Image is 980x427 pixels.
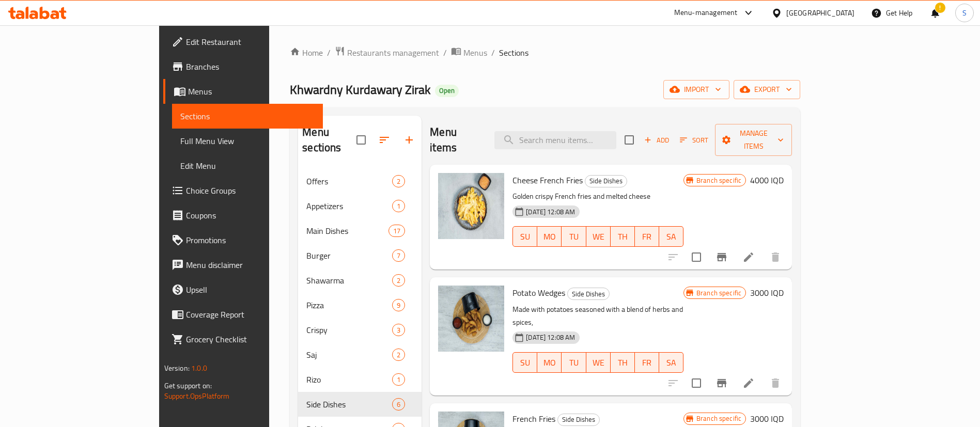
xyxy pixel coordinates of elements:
span: TU [566,355,582,370]
span: FR [639,229,655,244]
div: Main Dishes [306,225,388,237]
span: SA [663,355,679,370]
span: SA [663,229,679,244]
a: Choice Groups [163,178,323,203]
span: 17 [389,226,405,236]
img: Cheese French Fries [438,173,504,239]
span: Get support on: [164,379,212,392]
span: TH [615,229,631,244]
span: Rizo [306,373,392,386]
div: Shawarma [306,274,392,287]
button: SA [659,352,683,373]
span: Sort [680,134,708,146]
span: Sections [180,110,315,122]
div: Open [435,85,459,97]
span: MO [541,229,557,244]
span: 3 [393,325,405,335]
span: Saj [306,349,392,361]
a: Upsell [163,277,323,302]
span: Coverage Report [186,308,315,321]
span: Pizza [306,299,392,311]
div: items [392,398,405,410]
li: / [327,46,331,59]
a: Menu disclaimer [163,252,323,277]
div: Offers [306,175,392,187]
span: French Fries [512,411,555,426]
button: MO [537,352,562,373]
span: Side Dishes [585,175,627,187]
button: SU [512,352,537,373]
a: Sections [172,104,323,129]
img: Potato Wedges [438,286,504,352]
div: Crispy3 [298,318,422,342]
button: FR [635,352,659,373]
span: Menu disclaimer [186,259,315,271]
a: Menus [451,46,487,59]
button: Sort [677,132,711,148]
button: SU [512,226,537,247]
span: TH [615,355,631,370]
span: Side Dishes [558,414,599,425]
span: Khwardny Kurdawary Zirak [290,78,431,101]
h6: 3000 IQD [750,412,784,426]
a: Menus [163,79,323,104]
button: delete [763,245,788,270]
button: delete [763,371,788,396]
span: Open [435,86,459,95]
div: Side Dishes [557,414,600,426]
nav: breadcrumb [290,46,800,59]
button: import [663,80,729,99]
a: Edit Menu [172,153,323,178]
button: Add section [397,128,422,152]
span: Crispy [306,324,392,336]
div: Menu-management [674,7,738,19]
a: Support.OpsPlatform [164,389,230,403]
button: TU [562,226,586,247]
div: items [392,373,405,386]
span: import [672,83,721,96]
span: Upsell [186,283,315,296]
span: Branch specific [692,176,745,185]
span: Sections [499,46,528,59]
div: Main Dishes17 [298,218,422,243]
span: Branch specific [692,288,745,298]
span: Select section [618,129,640,151]
span: Potato Wedges [512,285,565,301]
div: items [392,349,405,361]
span: SU [517,229,533,244]
span: TU [566,229,582,244]
span: Choice Groups [186,184,315,197]
div: Offers2 [298,169,422,194]
span: Sort sections [372,128,397,152]
div: items [388,225,405,237]
span: WE [590,355,606,370]
div: items [392,274,405,287]
span: 7 [393,251,405,261]
span: [DATE] 12:08 AM [522,333,579,342]
div: Rizo1 [298,367,422,392]
a: Coupons [163,203,323,228]
span: Restaurants management [347,46,439,59]
h6: 3000 IQD [750,286,784,300]
div: Appetizers [306,200,392,212]
span: export [742,83,792,96]
span: MO [541,355,557,370]
button: TU [562,352,586,373]
span: 1 [393,201,405,211]
span: FR [639,355,655,370]
span: 1 [393,375,405,385]
a: Promotions [163,228,323,252]
div: Appetizers1 [298,194,422,218]
div: items [392,249,405,262]
span: Side Dishes [568,288,609,300]
span: 6 [393,400,405,409]
span: Burger [306,249,392,262]
span: Sort items [673,132,715,148]
h6: 4000 IQD [750,173,784,187]
div: items [392,299,405,311]
button: Branch-specific-item [709,371,734,396]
